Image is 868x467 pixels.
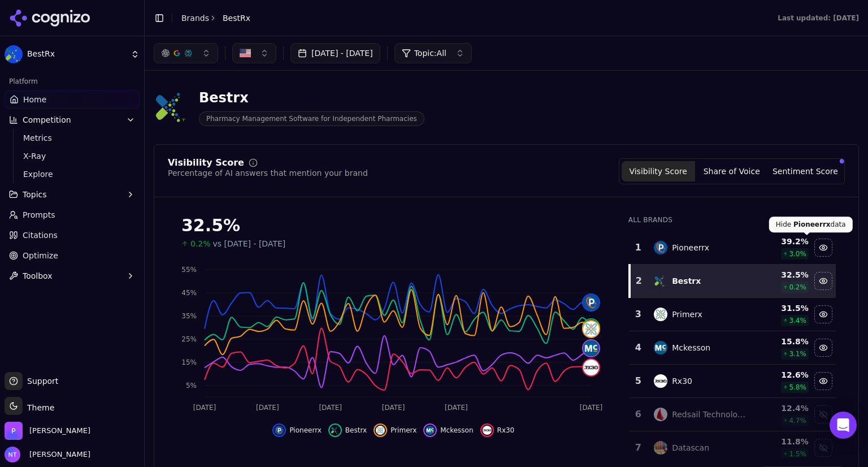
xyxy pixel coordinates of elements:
[345,426,367,435] span: Bestrx
[634,241,643,254] div: 1
[5,226,140,244] a: Citations
[290,43,380,63] button: [DATE] - [DATE]
[426,426,435,435] img: mckesson
[181,12,250,24] nav: breadcrumb
[256,404,279,412] tspan: [DATE]
[630,431,836,465] tr: 7datascanDatascan11.8%1.5%Show datascan data
[23,94,46,105] span: Home
[814,339,832,357] button: Hide mckesson data
[583,340,599,356] img: mckesson
[789,383,806,392] span: 5.8 %
[778,14,859,23] div: Last updated: [DATE]
[654,274,667,288] img: bestrx
[190,238,211,249] span: 0.2%
[497,426,515,435] span: Rx30
[23,168,121,180] span: Explore
[672,342,710,353] div: Mckesson
[213,238,286,249] span: vs [DATE] - [DATE]
[25,449,90,460] span: [PERSON_NAME]
[19,148,126,164] a: X-Ray
[23,150,121,162] span: X-Ray
[5,111,140,129] button: Competition
[154,89,190,126] img: BestRx
[480,423,515,437] button: Hide rx30 data
[331,426,340,435] img: bestrx
[672,275,701,287] div: Bestrx
[789,316,806,325] span: 3.4 %
[695,161,769,181] button: Share of Voice
[445,404,468,412] tspan: [DATE]
[193,404,216,412] tspan: [DATE]
[814,272,832,290] button: Hide bestrx data
[328,423,367,437] button: Hide bestrx data
[769,161,842,181] button: Sentiment Score
[583,360,599,375] img: rx30
[583,319,599,335] img: bestrx
[186,382,197,390] tspan: 5%
[168,158,244,167] div: Visibility Score
[272,423,321,437] button: Hide pioneerrx data
[23,230,58,241] span: Citations
[23,132,121,144] span: Metrics
[630,265,836,298] tr: 2bestrxBestrx32.5%0.2%Hide bestrx data
[181,335,197,343] tspan: 25%
[628,215,836,224] div: All Brands
[319,404,342,412] tspan: [DATE]
[630,331,836,365] tr: 4mckessonMckesson15.8%3.1%Hide mckesson data
[672,409,747,420] div: Redsail Technologies
[5,45,23,63] img: BestRx
[630,231,836,265] tr: 1pioneerrxPioneerrx39.2%3.0%Hide pioneerrx data
[289,426,321,435] span: Pioneerrx
[23,375,58,387] span: Support
[814,305,832,323] button: Hide primerx data
[29,426,90,436] span: Perrill
[168,167,368,179] div: Percentage of AI answers that mention your brand
[793,220,831,228] span: Pioneerrx
[622,161,695,181] button: Visibility Score
[789,249,806,258] span: 3.0 %
[654,241,667,254] img: pioneerrx
[23,209,55,220] span: Prompts
[830,412,857,439] div: Open Intercom Messenger
[5,90,140,109] a: Home
[5,72,140,90] div: Platform
[5,447,90,462] button: Open user button
[789,349,806,358] span: 3.1 %
[756,236,809,247] div: 39.2 %
[672,375,692,387] div: Rx30
[756,403,809,414] div: 12.4 %
[654,408,667,421] img: redsail technologies
[5,247,140,265] a: Optimize
[199,111,424,126] span: Pharmacy Management Software for Independent Pharmacies
[181,358,197,366] tspan: 15%
[223,12,250,24] span: BestRx
[756,369,809,380] div: 12.6 %
[654,341,667,354] img: mckesson
[634,308,643,321] div: 3
[5,447,20,462] img: Nate Tower
[814,439,832,457] button: Show datascan data
[414,47,446,59] span: Topic: All
[630,398,836,431] tr: 6redsail technologiesRedsail Technologies12.4%4.7%Show redsail technologies data
[5,267,140,285] button: Toolbox
[654,441,667,455] img: datascan
[23,270,53,282] span: Toolbox
[672,309,702,320] div: Primerx
[814,239,832,257] button: Hide pioneerrx data
[483,426,492,435] img: rx30
[5,185,140,204] button: Topics
[634,441,643,455] div: 7
[630,298,836,331] tr: 3primerxPrimerx31.5%3.4%Hide primerx data
[376,426,385,435] img: primerx
[275,426,284,435] img: pioneerrx
[672,242,709,253] div: Pioneerrx
[23,403,54,412] span: Theme
[181,266,197,274] tspan: 55%
[23,189,47,200] span: Topics
[27,49,126,59] span: BestRx
[756,302,809,314] div: 31.5 %
[654,308,667,321] img: primerx
[19,166,126,182] a: Explore
[181,289,197,297] tspan: 45%
[634,408,643,421] div: 6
